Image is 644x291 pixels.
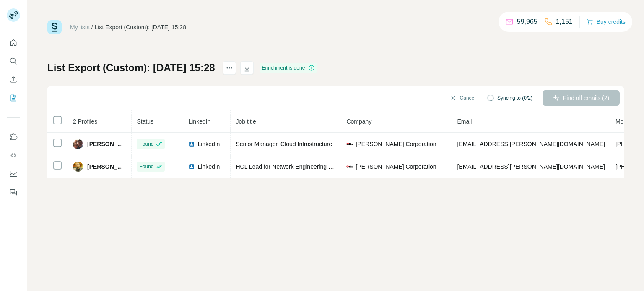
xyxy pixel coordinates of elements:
img: Surfe Logo [47,20,62,34]
li: / [91,23,93,31]
span: [PERSON_NAME] Corporation [356,162,436,171]
img: company-logo [346,163,353,170]
img: Avatar [73,162,83,172]
img: Avatar [73,139,83,149]
span: Status [137,118,153,125]
span: 2 Profiles [73,118,97,125]
button: Feedback [7,185,20,200]
span: Company [346,118,371,125]
span: HCL Lead for Network Engineering at [GEOGRAPHIC_DATA] [236,163,396,170]
button: Dashboard [7,166,20,181]
span: [EMAIL_ADDRESS][PERSON_NAME][DOMAIN_NAME] [457,141,605,147]
span: Senior Manager, Cloud Infrastructure [236,141,332,147]
span: LinkedIn [197,140,220,148]
p: 59,965 [517,17,538,27]
span: Email [457,118,472,125]
span: Syncing to (0/2) [497,94,532,102]
span: LinkedIn [197,162,220,171]
span: Mobile [615,118,633,125]
span: Found [139,163,153,170]
img: company-logo [346,141,353,147]
button: Use Surfe API [7,148,20,163]
span: [EMAIL_ADDRESS][PERSON_NAME][DOMAIN_NAME] [457,163,605,170]
div: Enrichment is done [260,63,318,73]
button: actions [223,61,236,75]
span: Job title [236,118,256,125]
button: Buy credits [587,16,626,28]
button: My lists [7,90,20,106]
img: LinkedIn logo [188,163,195,170]
div: List Export (Custom): [DATE] 15:28 [95,23,186,31]
span: Found [139,140,153,148]
button: Use Surfe on LinkedIn [7,129,20,144]
button: Quick start [7,35,20,50]
img: LinkedIn logo [188,141,195,147]
span: LinkedIn [188,118,210,125]
span: [PERSON_NAME] [87,140,126,148]
p: 1,151 [556,17,573,27]
button: Cancel [444,90,481,106]
a: My lists [70,24,90,31]
h1: List Export (Custom): [DATE] 15:28 [47,61,215,75]
span: [PERSON_NAME] Corporation [356,140,436,148]
button: Enrich CSV [7,72,20,87]
span: [PERSON_NAME] [87,162,126,171]
button: Search [7,54,20,69]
